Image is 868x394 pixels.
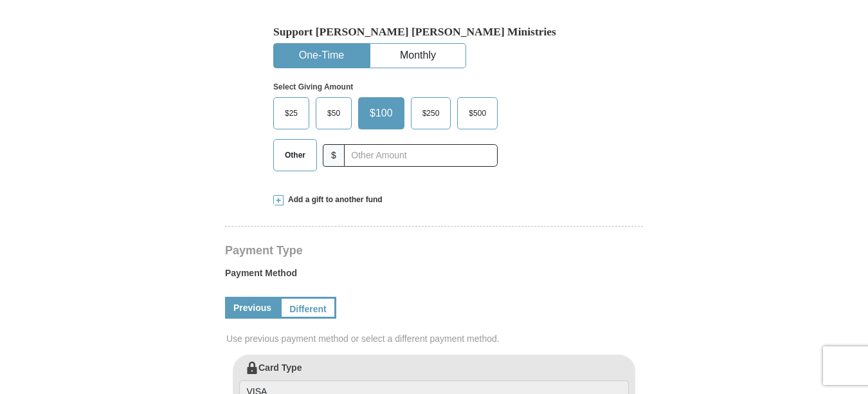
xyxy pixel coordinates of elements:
[416,104,446,123] span: $250
[274,44,369,68] button: One-Time
[462,104,493,123] span: $500
[273,82,353,91] strong: Select Giving Amount
[363,104,399,123] span: $100
[278,145,312,165] span: Other
[226,332,644,345] span: Use previous payment method or select a different payment method.
[273,25,595,39] h5: Support [PERSON_NAME] [PERSON_NAME] Ministries
[344,144,498,167] input: Other Amount
[225,297,280,319] a: Previous
[278,104,304,123] span: $25
[280,297,336,319] a: Different
[370,44,466,68] button: Monthly
[323,144,345,167] span: $
[321,104,347,123] span: $50
[225,245,643,256] h4: Payment Type
[225,267,643,286] label: Payment Method
[284,194,383,205] span: Add a gift to another fund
